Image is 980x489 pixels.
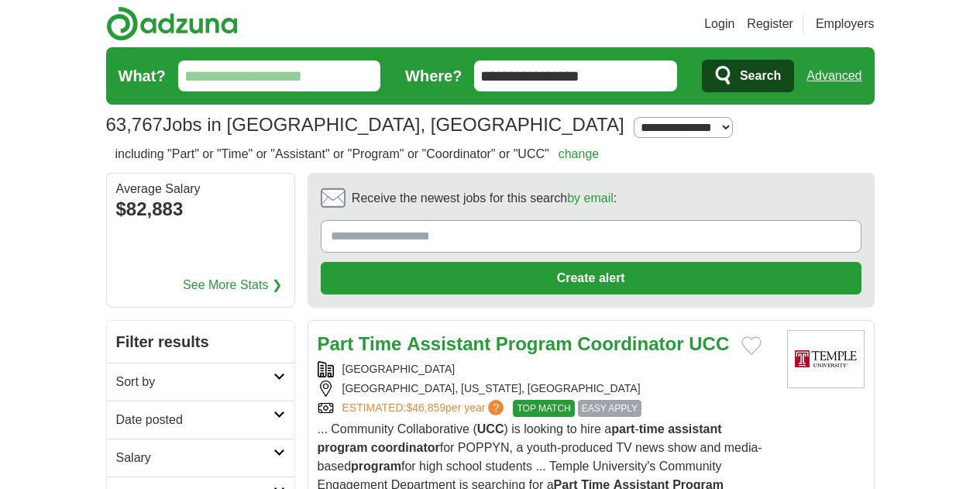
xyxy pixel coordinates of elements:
[513,400,574,417] span: TOP MATCH
[321,262,861,294] button: Create alert
[116,183,285,195] div: Average Salary
[496,333,573,354] strong: Program
[668,422,721,436] strong: assistant
[318,441,368,454] strong: program
[318,333,730,354] a: Part Time Assistant Program Coordinator UCC
[639,422,665,436] strong: time
[107,363,294,401] a: Sort by
[116,195,285,223] div: $82,883
[747,15,793,33] a: Register
[559,147,600,160] a: change
[342,400,507,417] a: ESTIMATED:$46,859per year?
[702,60,794,92] button: Search
[107,401,294,439] a: Date posted
[106,111,163,139] span: 63,767
[741,336,762,355] button: Add to favorite jobs
[787,330,865,388] img: Temple University logo
[488,400,504,415] span: ?
[806,60,861,91] a: Advanced
[342,363,456,375] a: [GEOGRAPHIC_DATA]
[119,64,166,88] label: What?
[371,441,440,454] strong: coordinator
[351,460,401,473] strong: program
[359,333,402,354] strong: Time
[704,15,734,33] a: Login
[116,411,273,429] h2: Date posted
[318,381,775,397] div: [GEOGRAPHIC_DATA], [US_STATE], [GEOGRAPHIC_DATA]
[577,333,683,354] strong: Coordinator
[115,145,600,164] h2: including "Part" or "Time" or "Assistant" or "Program" or "Coordinator" or "UCC"
[183,276,282,294] a: See More Stats ❯
[107,439,294,477] a: Salary
[816,15,875,33] a: Employers
[578,400,641,417] span: EASY APPLY
[106,114,624,135] h1: Jobs in [GEOGRAPHIC_DATA], [GEOGRAPHIC_DATA]
[689,333,729,354] strong: UCC
[116,373,273,391] h2: Sort by
[116,449,273,467] h2: Salary
[406,401,445,414] span: $46,859
[318,333,354,354] strong: Part
[107,321,294,363] h2: Filter results
[740,60,781,91] span: Search
[611,422,634,436] strong: part
[567,191,614,205] a: by email
[405,64,462,88] label: Where?
[477,422,504,436] strong: UCC
[407,333,490,354] strong: Assistant
[106,6,238,41] img: Adzuna logo
[352,189,617,208] span: Receive the newest jobs for this search :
